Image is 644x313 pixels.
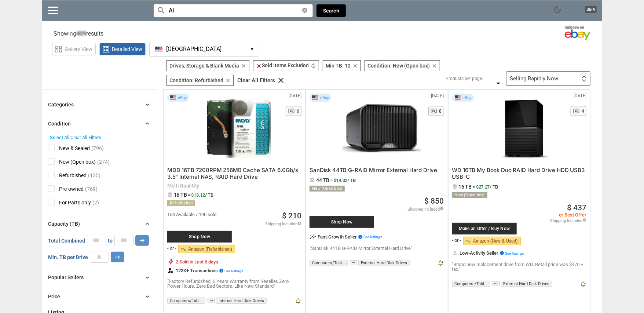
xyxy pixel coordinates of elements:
[310,233,316,240] i: insights
[460,251,524,255] span: Low-Activity Seller
[208,298,215,303] button: more_horiz
[144,220,151,228] i: chevron_right
[48,145,90,154] span: New & Sealed
[256,62,309,68] span: Sold Items Excluded
[500,251,505,255] i: info
[352,63,358,69] i: clear
[310,260,348,266] span: Computers/Tabl...
[316,177,329,183] span: 44 TB
[473,184,498,190] span: = $27.27
[446,76,483,81] div: Products per page:
[144,293,151,300] i: chevron_right
[88,172,100,178] span: (135)
[50,135,69,140] span: Select All
[297,109,299,113] span: 6
[111,252,124,262] button: arrow_right_alt
[452,262,586,272] p: "Brand new replacement drive from WD. Retail price was $470 + tax."
[363,235,382,239] span: See Ratings
[91,145,104,151] span: (796)
[452,215,529,234] a: Make an Offer / Buy Now
[174,192,187,198] span: 16 TB
[310,246,444,251] p: "SanDisk 44TB G-RAID Mirror External Hard Drive"
[112,47,142,52] span: Detailed View
[408,207,444,211] span: Shipping Included
[149,42,259,57] button: [GEOGRAPHIC_DATA] ▾
[48,238,85,243] span: Total Combined
[350,260,357,266] button: more_horiz
[580,281,586,289] button: notification_add
[167,183,301,188] span: Multi Quantity
[237,78,275,83] div: Clear All Filters
[166,46,222,52] span: [GEOGRAPHIC_DATA]
[144,274,151,281] i: chevron_right
[70,135,101,140] span: Clear All Filters
[439,109,442,113] span: 8
[241,63,246,69] i: clear
[171,234,228,239] span: Shop Now
[313,220,370,224] span: Shop Now
[180,246,186,252] span: trending_down
[316,4,346,17] button: Search
[358,260,410,266] span: External Hard Disk Drives
[438,260,444,268] button: notification_add
[358,234,363,239] i: info
[582,218,586,222] i: info
[501,281,552,287] span: External Hard Disk Drives
[463,237,521,245] a: trending_downAmazon (New & Used)
[367,63,430,69] span: Condition: New (Open box)
[169,63,239,69] span: Drives, Storage & Blank Media
[167,167,298,180] span: MDD 16TB 7200RPM 256MB Cache SATA 6.0Gb/s 3.5" Internal NAS, RAID Hard Drive
[505,251,524,255] span: See Ratings
[154,4,313,17] input: Search for models
[310,209,387,232] a: Shop Now
[330,178,356,183] span: = $19.32
[452,250,458,256] i: person
[167,200,195,206] div: Refurbished
[167,298,205,304] span: Computers/Tabl...
[295,298,301,306] button: notification_add
[456,226,513,231] span: Make an Offer / Buy Now
[326,63,351,69] span: Min TB: 12
[347,178,356,183] span: / TB
[167,212,216,217] span: 154 Available / 190 sold
[580,281,586,287] i: notification_add
[452,168,585,180] a: WD 16TB My Book Duo RAID Hard Drive HDD USB3 USB-C
[219,268,224,273] i: info
[431,94,444,98] span: [DATE]
[176,259,218,264] span: 2 Sold in Last 6 days
[282,212,301,220] a: $ 210
[567,204,586,212] a: $ 437
[550,212,586,217] span: or Best Offer
[310,167,437,174] span: SanDisk 44TB G-RAID Mirror External Hard Drive
[224,269,243,273] span: See Ratings
[169,77,223,83] span: Condition: Refurbished
[167,279,301,288] p: "Factory Refurbished, 5 Years Warranty from Reseller. Zero Power Hours, Zero Bad Sectors. Like Ne...
[251,47,253,52] span: ▾
[297,221,301,225] i: info
[54,31,103,37] span: Showing results
[311,63,316,69] i: autorenew
[54,45,63,54] span: grid_view
[510,76,558,81] div: Selling Rapidly Now
[582,109,584,113] span: 4
[302,8,307,13] i: clear
[114,254,121,261] i: arrow_right_alt
[295,298,301,304] i: notification_add
[205,192,213,198] span: / TB
[312,95,318,100] img: USA Flag
[48,293,60,300] div: Price
[48,185,84,194] span: Pre-owned
[425,197,444,205] a: $ 850
[48,120,71,127] div: Condition
[167,246,176,251] div: - or -
[463,96,472,100] span: eBay
[310,168,437,173] a: SanDisk 44TB G-RAID Mirror External Hard Drive
[550,218,586,223] span: Shipping Included
[452,238,461,243] div: - or -
[452,192,487,198] div: New (Open box)
[574,94,586,98] span: [DATE]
